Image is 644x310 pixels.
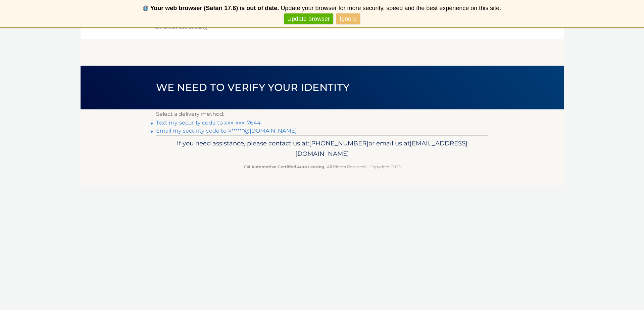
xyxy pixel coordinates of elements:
[156,128,297,134] a: Email my security code to k******@[DOMAIN_NAME]
[244,164,324,169] strong: Cal Automotive Certified Auto Leasing
[281,5,501,11] span: Update your browser for more security, speed and the best experience on this site.
[156,119,261,126] a: Text my security code to xxx-xxx-7644
[309,139,368,147] span: [PHONE_NUMBER]
[156,109,488,119] p: Select a delivery method:
[160,138,484,160] p: If you need assistance, please contact us at: or email us at
[160,163,484,170] p: - All Rights Reserved - Copyright 2025
[284,13,333,25] a: Update browser
[150,5,279,11] b: Your web browser (Safari 17.6) is out of date.
[336,13,360,25] a: Ignore
[156,81,350,94] span: We need to verify your identity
